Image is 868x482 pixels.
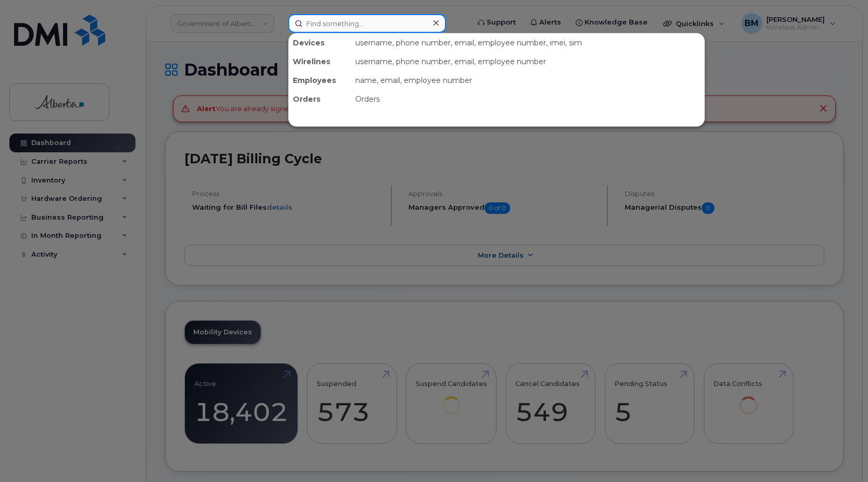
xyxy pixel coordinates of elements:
[351,90,704,109] div: Orders
[289,52,351,71] div: Wirelines
[351,71,704,90] div: name, email, employee number
[289,33,351,52] div: Devices
[289,90,351,109] div: Orders
[289,71,351,90] div: Employees
[351,33,704,52] div: username, phone number, email, employee number, imei, sim
[351,52,704,71] div: username, phone number, email, employee number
